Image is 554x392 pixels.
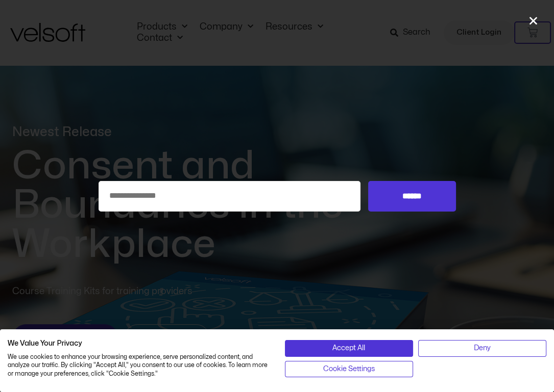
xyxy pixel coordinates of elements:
p: We use cookies to enhance your browsing experience, serve personalized content, and analyze our t... [8,353,270,378]
h2: We Value Your Privacy [8,339,270,348]
button: Accept all cookies [285,340,413,356]
a: Close [528,15,539,26]
button: Deny all cookies [418,340,546,356]
span: Cookie Settings [323,363,375,375]
span: Deny [474,343,491,354]
span: Accept All [332,343,365,354]
button: Adjust cookie preferences [285,361,413,377]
